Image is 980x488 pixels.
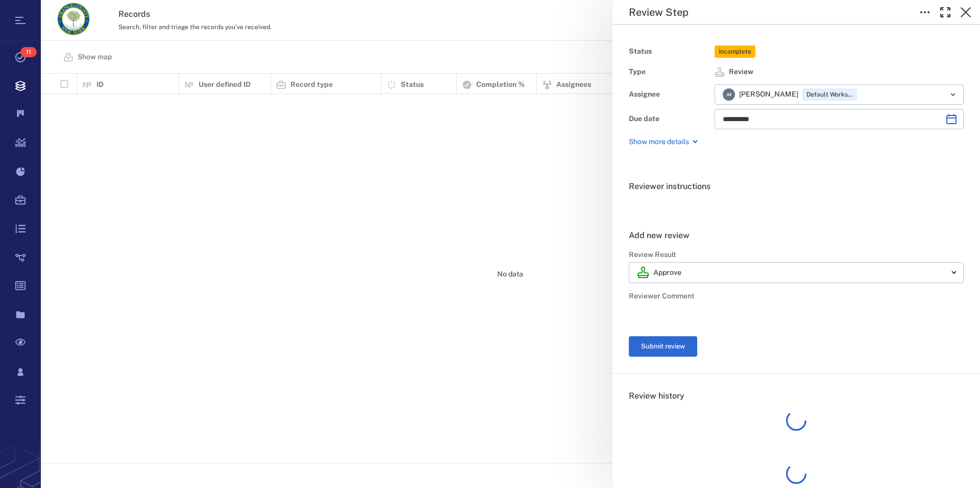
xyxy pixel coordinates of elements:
h6: Add new review [629,229,964,242]
button: Toggle to Edit Boxes [915,2,935,22]
div: Status [629,44,710,59]
h6: Reviewer Comment [629,291,964,301]
p: Show more details [629,137,689,147]
button: Close [955,2,976,22]
h5: Review Step [629,6,689,19]
div: Type [629,65,710,79]
button: Submit review [629,336,697,357]
button: Open [946,87,960,102]
div: J M [723,88,735,101]
span: Review [729,67,753,77]
span: Incomplete [717,48,753,56]
button: Toggle Fullscreen [935,2,955,22]
span: Default Workspace [804,90,855,99]
button: Choose date, selected date is Oct 22, 2025 [941,109,962,129]
h6: Review Result [629,250,964,260]
span: 11 [20,47,37,57]
p: Approve [653,268,681,278]
div: Assignee [629,87,710,102]
h6: Review history [629,390,964,402]
span: . [629,202,631,212]
span: [PERSON_NAME] [739,89,798,100]
h6: Reviewer instructions [629,180,964,193]
div: Due date [629,112,710,126]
